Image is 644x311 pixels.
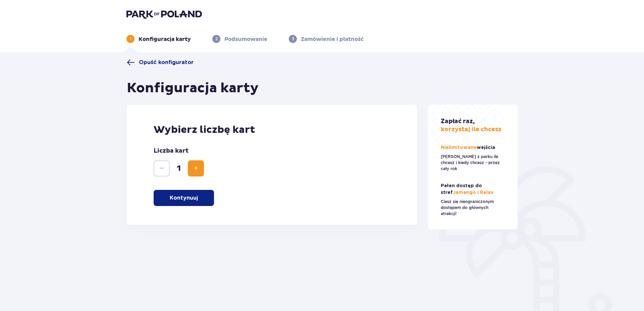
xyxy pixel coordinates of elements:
button: Increase [188,160,204,176]
button: Decrease [154,160,170,176]
p: [PERSON_NAME] z parku ile chcesz i kiedy chcesz - przez cały rok [441,154,505,172]
p: Kontynuuj [170,194,198,202]
p: Liczba kart [154,147,189,155]
p: Konfiguracja karty [139,36,191,43]
a: Opuść konfigurator [127,58,194,66]
p: 2 [215,36,218,42]
span: wejścia [477,145,495,150]
span: Opuść konfigurator [139,59,194,66]
button: Kontynuuj [154,190,214,206]
img: Park of Poland logo [126,9,202,19]
p: Jamango i Relax [441,183,505,196]
p: Ciesz się nieograniczonym dostępem do głównych atrakcji! [441,199,505,217]
p: 1 [130,36,131,42]
p: korzystaj ile chcesz [441,117,501,134]
p: Nielimitowane [441,144,496,151]
p: Zamówienie i płatność [301,36,364,43]
p: Wybierz liczbę kart [154,123,390,136]
p: Podsumowanie [224,36,267,43]
span: Pełen dostęp do stref [441,184,482,195]
span: Zapłać raz, [441,117,475,125]
p: 3 [292,36,294,42]
h1: Konfiguracja karty [127,80,259,97]
span: 1 [171,163,186,173]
